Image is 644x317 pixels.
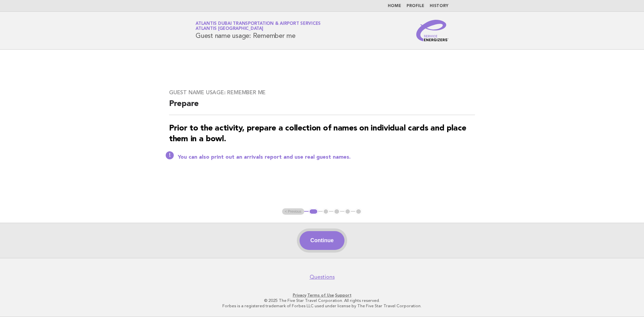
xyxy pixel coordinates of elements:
h3: Guest name usage: Remember me [169,89,475,96]
a: Atlantis Dubai Transportation & Airport ServicesAtlantis [GEOGRAPHIC_DATA] [196,21,321,31]
h2: Prepare [169,99,475,115]
a: Privacy [293,293,306,298]
a: History [430,4,448,8]
a: Profile [407,4,424,8]
a: Terms of Use [307,293,334,298]
span: Atlantis [GEOGRAPHIC_DATA] [196,27,263,31]
a: Support [335,293,352,298]
a: Home [388,4,401,8]
strong: Prior to the activity, prepare a collection of names on individual cards and place them in a bowl. [169,124,466,143]
img: Service Energizers [416,20,448,41]
h1: Guest name usage: Remember me [196,22,321,39]
p: © 2025 The Five Star Travel Corporation. All rights reserved. [117,298,527,303]
button: Continue [300,231,344,250]
p: You can also print out an arrivals report and use real guest names. [178,154,475,161]
button: 1 [309,208,318,215]
p: · · [117,293,527,298]
p: Forbes is a registered trademark of Forbes LLC used under license by The Five Star Travel Corpora... [117,303,527,309]
a: Questions [310,274,335,280]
